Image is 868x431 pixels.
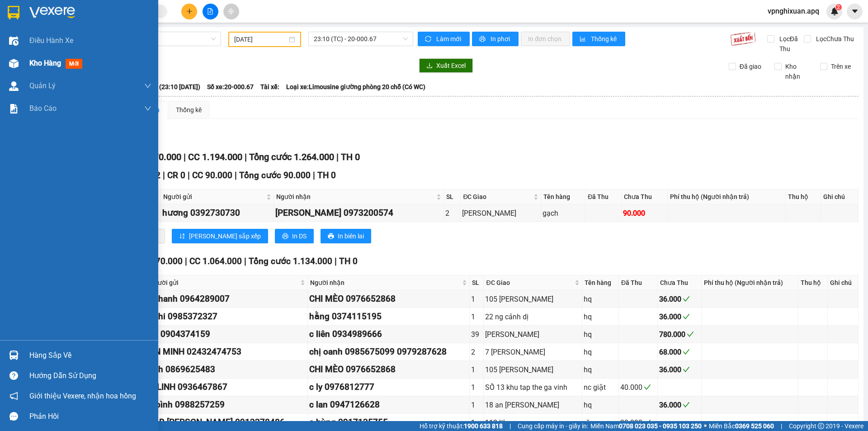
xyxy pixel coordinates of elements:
img: icon-new-feature [830,7,839,15]
div: 7 [PERSON_NAME] [485,346,580,358]
span: aim [228,8,234,14]
div: 39 [471,329,482,340]
img: 9k= [730,32,756,46]
button: file-add [203,4,218,19]
span: caret-down [851,7,859,15]
span: CC 1.194.000 [188,152,242,162]
div: hq [584,311,617,322]
span: check [683,313,690,320]
div: hq [584,346,617,358]
span: CR 70.000 [142,256,183,266]
div: A LINH 0936467867 [149,380,306,394]
span: | [509,421,511,431]
div: Hướng dẫn sử dụng [29,369,151,383]
span: Quản Lý [29,80,56,91]
th: Thu hộ [798,275,828,290]
span: question-circle [9,371,18,380]
span: ⚪️ [704,424,707,428]
th: Phí thu hộ (Người nhận trả) [668,189,785,204]
span: check [683,366,690,373]
div: Phản hồi [29,410,151,423]
div: AN MINH 02432474753 [149,345,306,359]
span: In biên lai [338,231,364,241]
span: Điều hành xe [29,35,73,46]
span: In phơi [491,34,511,44]
span: | [188,170,190,180]
div: 18 an [PERSON_NAME] [485,399,580,411]
th: SL [470,275,484,290]
span: | [244,256,246,266]
button: sort-ascending[PERSON_NAME] sắp xếp [172,229,268,243]
div: kh 0904374159 [149,327,306,341]
span: sort-ascending [179,233,185,240]
span: TH 0 [341,152,360,162]
th: Tên hàng [541,189,585,204]
div: hq [584,329,617,340]
span: down [144,105,151,112]
span: check [644,419,651,426]
div: 1 [471,364,482,375]
span: message [9,412,18,421]
span: ĐC Giao [463,192,532,202]
strong: 0708 023 035 - 0935 103 250 [619,422,702,430]
span: | [184,152,186,162]
span: Tài xế: [260,82,279,92]
span: Kho nhận [782,62,813,81]
button: downloadXuất Excel [419,58,473,73]
button: bar-chartThống kê [572,32,625,46]
span: down [144,82,151,90]
div: c ly 0976812777 [309,380,468,394]
span: check [683,401,690,408]
span: Giới thiệu Vexere, nhận hoa hồng [29,390,136,402]
div: 105 [PERSON_NAME] [485,364,580,375]
button: printerIn DS [275,229,314,243]
button: plus [181,4,197,19]
span: 23:10 (TC) - 20-000.67 [314,32,408,46]
span: Tổng cước 1.134.000 [249,256,332,266]
button: printerIn biên lai [321,229,371,243]
div: CHI MÈO 0976652868 [309,292,468,306]
th: Đã Thu [619,275,658,290]
div: răng [584,417,617,428]
div: 1 [471,294,482,305]
div: LAB [PERSON_NAME] 0912278486 [149,416,306,429]
div: 105 [PERSON_NAME] [485,294,580,305]
button: printerIn phơi [472,32,519,46]
div: [PERSON_NAME] [462,208,539,219]
div: Hàng sắp về [29,349,151,362]
span: CR 0 [167,170,185,180]
span: Tổng cước 1.264.000 [249,152,334,162]
span: ĐC Giao [486,278,573,288]
span: | [335,256,337,266]
span: | [781,421,782,431]
div: hq [584,399,617,411]
span: | [313,170,315,180]
div: 36.000 [659,311,700,322]
span: Lọc Chưa Thu [812,34,855,44]
div: linh 0869625483 [149,363,306,376]
span: vpnghixuan.apq [760,5,826,17]
img: logo-vxr [8,6,19,19]
div: 36.000 [659,364,700,375]
button: caret-down [847,4,863,19]
span: printer [328,233,334,240]
div: gạch [542,208,584,219]
div: 2 [471,346,482,358]
span: check [687,331,694,338]
div: [PERSON_NAME] 0973200574 [275,206,442,220]
span: Người gửi [163,192,265,202]
div: 36.000 [659,399,700,411]
span: plus [186,8,193,14]
th: Đã Thu [585,189,622,204]
div: 40.000 [620,382,656,393]
div: 780.000 [659,329,700,340]
div: [PERSON_NAME] [485,329,580,340]
span: download [426,62,433,70]
input: 19/02/2023 [234,34,287,44]
span: Miền Nam [590,421,702,431]
span: Loại xe: Limousine giường phòng 20 chỗ (Có WC) [286,82,425,92]
span: [PERSON_NAME] sắp xếp [189,231,261,241]
div: 36.000 [659,294,700,305]
div: 68.000 [659,346,700,358]
div: hq [584,364,617,375]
